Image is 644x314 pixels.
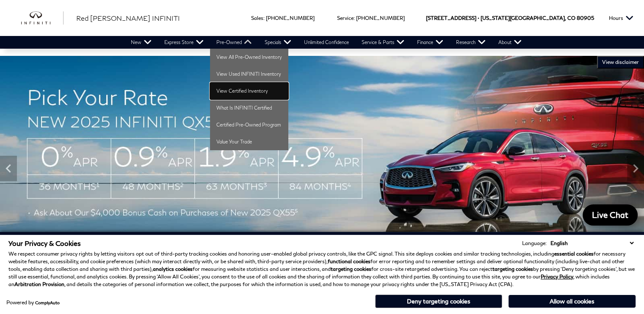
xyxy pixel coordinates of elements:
[354,15,355,21] span: :
[492,266,533,272] strong: targeting cookies
[411,36,450,49] a: Finance
[356,15,405,21] a: [PHONE_NUMBER]
[602,59,639,66] span: VIEW DISCLAIMER
[266,15,315,21] a: [PHONE_NUMBER]
[210,116,288,133] a: Certified Pre-Owned Program
[627,156,644,181] div: Next
[263,15,265,21] span: :
[21,11,64,25] a: infiniti
[210,99,288,116] a: What Is INFINITI Certified
[328,258,370,264] strong: functional cookies
[554,251,594,257] strong: essential cookies
[210,83,288,99] a: View Certified Inventory
[210,36,258,49] a: Pre-Owned
[492,36,528,49] a: About
[76,13,180,23] a: Red [PERSON_NAME] INFINITI
[583,204,638,226] a: Live Chat
[450,36,492,49] a: Research
[375,295,502,308] button: Deny targeting cookies
[6,300,60,305] div: Powered by
[210,66,288,83] a: View Used INFINITI Inventory
[426,15,594,21] a: [STREET_ADDRESS] • [US_STATE][GEOGRAPHIC_DATA], CO 80905
[258,36,298,49] a: Specials
[355,36,411,49] a: Service & Parts
[509,295,636,308] button: Allow all cookies
[14,281,64,287] strong: Arbitration Provision
[588,209,633,220] span: Live Chat
[124,36,528,49] nav: Main Navigation
[522,241,547,246] div: Language:
[210,133,288,150] a: Value Your Trade
[337,15,354,21] span: Service
[153,266,193,272] strong: analytics cookies
[548,239,636,247] select: Language Select
[331,266,371,272] strong: targeting cookies
[158,36,210,49] a: Express Store
[76,14,180,22] span: Red [PERSON_NAME] INFINITI
[8,250,636,288] p: We respect consumer privacy rights by letting visitors opt out of third-party tracking cookies an...
[35,300,60,305] a: ComplyAuto
[124,36,158,49] a: New
[210,49,288,66] a: View All Pre-Owned Inventory
[21,11,64,25] img: INFINITI
[251,15,263,21] span: Sales
[298,36,355,49] a: Unlimited Confidence
[8,239,81,247] span: Your Privacy & Cookies
[541,273,573,280] a: Privacy Policy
